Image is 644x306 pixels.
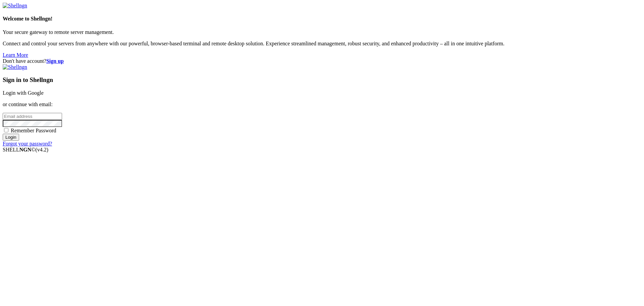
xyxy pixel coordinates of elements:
div: Don't have account? [3,58,641,64]
span: SHELL © [3,147,48,152]
span: Remember Password [11,128,56,133]
p: Your secure gateway to remote server management. [3,29,641,35]
input: Login [3,134,19,141]
h4: Welcome to Shellngn! [3,16,641,22]
a: Forgot your password? [3,141,52,146]
img: Shellngn [3,64,27,70]
a: Learn More [3,52,28,58]
input: Remember Password [4,128,8,132]
a: Login with Google [3,90,44,96]
p: or continue with email: [3,101,641,107]
img: Shellngn [3,3,27,9]
a: Sign up [46,58,64,64]
span: 4.2.0 [36,147,49,152]
p: Connect and control your servers from anywhere with our powerful, browser-based terminal and remo... [3,41,641,47]
h3: Sign in to Shellngn [3,76,641,84]
input: Email address [3,113,62,120]
b: NGN [19,147,32,152]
